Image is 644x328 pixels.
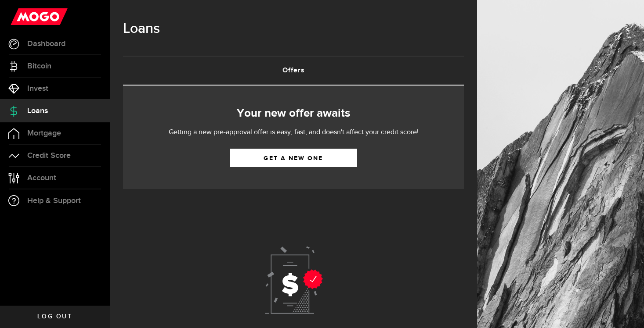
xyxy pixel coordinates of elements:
iframe: LiveChat chat widget [607,291,644,328]
span: Invest [27,85,48,93]
span: Loans [27,107,48,115]
ul: Tabs Navigation [123,56,464,86]
span: Account [27,174,56,182]
a: Get a new one [230,149,357,167]
span: Log out [37,314,72,320]
h2: Your new offer awaits [136,104,451,123]
a: Offers [123,57,464,85]
span: Help & Support [27,197,81,205]
span: Credit Score [27,152,71,160]
span: Mortgage [27,129,61,137]
p: Getting a new pre-approval offer is easy, fast, and doesn't affect your credit score! [142,127,445,138]
h1: Loans [123,18,464,40]
span: Bitcoin [27,62,51,70]
span: Dashboard [27,40,65,48]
